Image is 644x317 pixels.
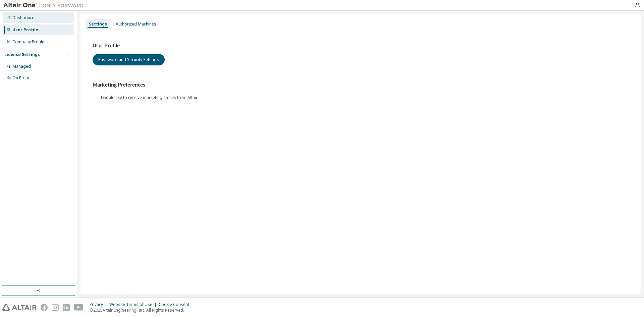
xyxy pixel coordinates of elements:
img: facebook.svg [41,304,48,311]
img: Altair One [3,2,87,9]
div: Privacy [90,302,109,307]
div: On Prem [12,75,29,81]
div: Authorized Machines [116,21,156,27]
div: Website Terms of Use [109,302,159,307]
img: instagram.svg [52,304,59,311]
div: Managed [12,64,31,69]
div: Company Profile [12,39,44,45]
div: User Profile [12,27,38,33]
label: I would like to receive marketing emails from Altair [101,94,199,102]
img: youtube.svg [74,304,84,311]
div: Cookie Consent [159,302,193,307]
button: Password and Security Settings [93,54,165,65]
h3: User Profile [93,42,629,49]
img: altair_logo.svg [2,304,37,311]
div: Settings [89,21,107,27]
img: linkedin.svg [63,304,70,311]
div: Dashboard [12,15,35,20]
div: License Settings [4,52,40,57]
h3: Marketing Preferences [93,82,629,88]
p: © 2025 Altair Engineering, Inc. All Rights Reserved. [90,307,193,313]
